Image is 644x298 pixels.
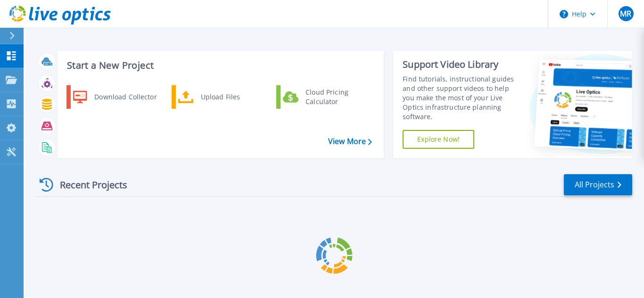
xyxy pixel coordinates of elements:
a: Explore Now! [403,130,474,149]
span: MR [620,10,631,17]
div: Download Collector [90,88,161,106]
div: Find tutorials, instructional guides and other support videos to help you make the most of your L... [403,74,521,121]
a: Download Collector [66,85,163,109]
a: Upload Files [172,85,268,109]
div: Support Video Library [403,58,521,71]
div: Recent Projects [36,173,140,196]
a: Cloud Pricing Calculator [276,85,373,109]
a: All Projects [564,174,632,195]
h3: Start a New Project [67,60,372,71]
div: Cloud Pricing Calculator [301,88,371,106]
a: View More [328,137,372,146]
div: Upload Files [196,88,266,106]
